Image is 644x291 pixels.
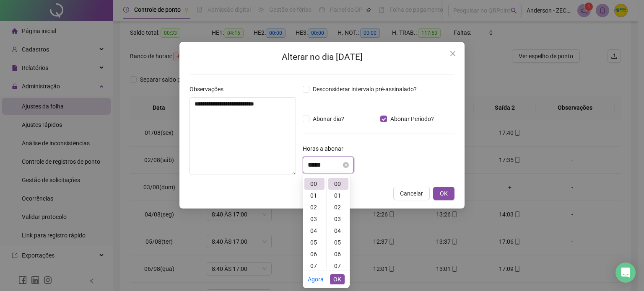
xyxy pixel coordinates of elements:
[328,248,348,260] div: 06
[343,162,349,168] span: close-circle
[304,213,325,225] div: 03
[309,114,348,124] span: Abonar dia?
[328,213,348,225] div: 03
[400,189,423,198] span: Cancelar
[190,85,229,94] label: Observações
[309,85,420,94] span: Desconsiderar intervalo pré-assinalado?
[308,276,324,283] a: Agora
[304,225,325,237] div: 04
[304,260,325,272] div: 07
[433,187,454,200] button: OK
[328,260,348,272] div: 07
[615,263,636,283] div: Open Intercom Messenger
[393,187,430,200] button: Cancelar
[190,50,454,64] h2: Alterar no dia [DATE]
[328,237,348,248] div: 05
[304,190,325,201] div: 01
[304,201,325,213] div: 02
[304,178,325,190] div: 00
[304,248,325,260] div: 06
[328,178,348,190] div: 00
[387,114,437,124] span: Abonar Período?
[328,201,348,213] div: 02
[303,144,349,153] label: Horas a abonar
[304,237,325,248] div: 05
[328,190,348,201] div: 01
[333,275,341,284] span: OK
[449,50,456,57] span: close
[440,189,448,198] span: OK
[328,225,348,237] div: 04
[446,47,460,60] button: Close
[330,274,345,284] button: OK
